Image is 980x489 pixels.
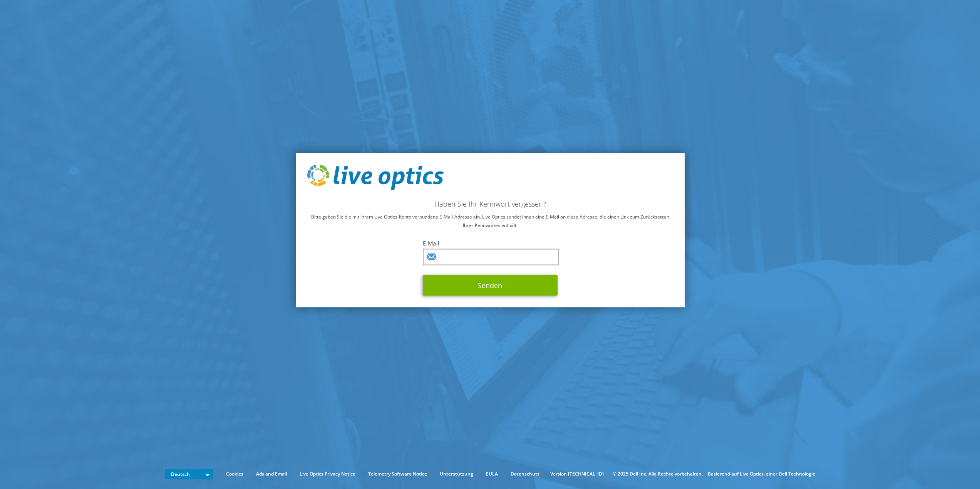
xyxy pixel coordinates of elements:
[423,275,558,295] button: Senden
[220,470,249,478] a: Cookies
[708,470,815,478] li: Basierend auf Live Optics, einer Dell Technologie
[434,470,479,478] a: Unterstützung
[362,470,433,478] a: Telemetry Software Notice
[609,470,707,478] li: © 2025 Dell Inc. Alle Rechte vorbehalten.
[546,470,608,478] li: Version [TECHNICAL_ID]
[250,470,293,478] a: Ads and Email
[423,239,558,247] label: E-Mail
[307,165,444,190] img: live_optics_svg.svg
[294,470,361,478] a: Live Optics Privacy Notice
[307,212,673,229] p: Bitte geben Sie die mit Ihrem Live Optics-Konto verbundene E-Mail-Adresse ein. Live Optics sendet...
[505,470,545,478] a: Datenschutz
[307,199,673,208] h2: Haben Sie Ihr Kennwort vergessen?
[480,470,504,478] a: EULA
